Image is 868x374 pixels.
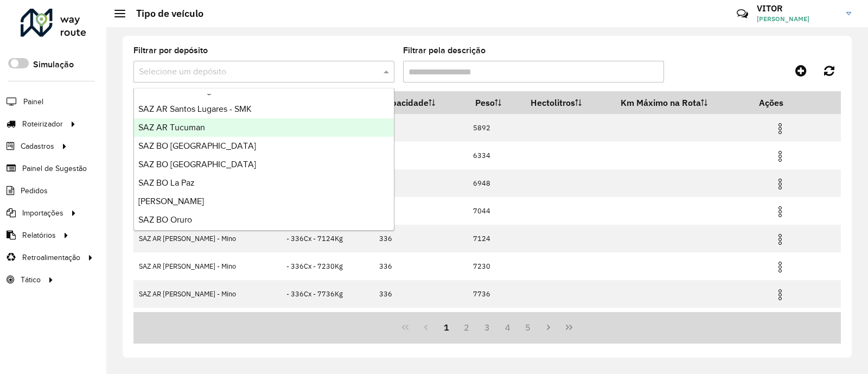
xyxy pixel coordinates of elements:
[133,280,281,308] td: SAZ AR [PERSON_NAME] - Mino
[373,142,468,169] td: 336
[22,230,56,241] span: Relatórios
[281,252,373,280] td: - 336Cx - 7230Kg
[373,252,468,280] td: 336
[468,91,524,114] th: Peso
[138,196,204,206] span: [PERSON_NAME]
[281,225,373,252] td: - 336Cx - 7124Kg
[518,317,539,338] button: 5
[559,317,579,338] button: Last Page
[125,8,203,20] h2: Tipo de veículo
[23,96,43,107] span: Painel
[757,3,838,14] h3: VITOR
[468,280,524,308] td: 7736
[468,252,524,280] td: 7230
[373,91,468,114] th: Capacidade
[373,114,468,142] td: 336
[468,142,524,169] td: 6334
[21,141,54,152] span: Cadastros
[373,169,468,197] td: 336
[613,91,751,114] th: Km Máximo na Rota
[497,317,518,338] button: 4
[436,317,457,338] button: 1
[21,185,48,196] span: Pedidos
[133,308,281,335] td: SAZ AR [PERSON_NAME] - Mino
[468,114,524,142] td: 5892
[477,317,497,338] button: 3
[468,308,524,335] td: 7856
[468,197,524,225] td: 7044
[133,225,281,252] td: SAZ AR [PERSON_NAME] - Mino
[138,104,252,113] span: SAZ AR Santos Lugares - SMK
[373,280,468,308] td: 336
[281,308,373,335] td: - 336Cx - 7856Kg
[33,58,74,71] label: Simulação
[538,317,559,338] button: Next Page
[281,280,373,308] td: - 336Cx - 7736Kg
[22,207,63,219] span: Importações
[373,308,468,335] td: 336
[373,225,468,252] td: 336
[138,178,195,187] span: SAZ BO La Paz
[138,123,205,132] span: SAZ AR Tucuman
[403,44,486,57] label: Filtrar pela descrição
[138,215,192,224] span: SAZ BO Oruro
[138,141,256,150] span: SAZ BO [GEOGRAPHIC_DATA]
[133,88,394,231] ng-dropdown-panel: Options list
[373,197,468,225] td: 336
[133,252,281,280] td: SAZ AR [PERSON_NAME] - Mino
[731,2,754,26] a: Contato Rápido
[468,169,524,197] td: 6948
[456,317,477,338] button: 2
[468,225,524,252] td: 7124
[524,91,613,114] th: Hectolitros
[138,160,256,169] span: SAZ BO [GEOGRAPHIC_DATA]
[133,44,208,57] label: Filtrar por depósito
[22,252,80,263] span: Retroalimentação
[21,274,41,286] span: Tático
[22,118,63,130] span: Roteirizador
[752,91,817,114] th: Ações
[757,14,838,24] span: [PERSON_NAME]
[22,163,87,174] span: Painel de Sugestão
